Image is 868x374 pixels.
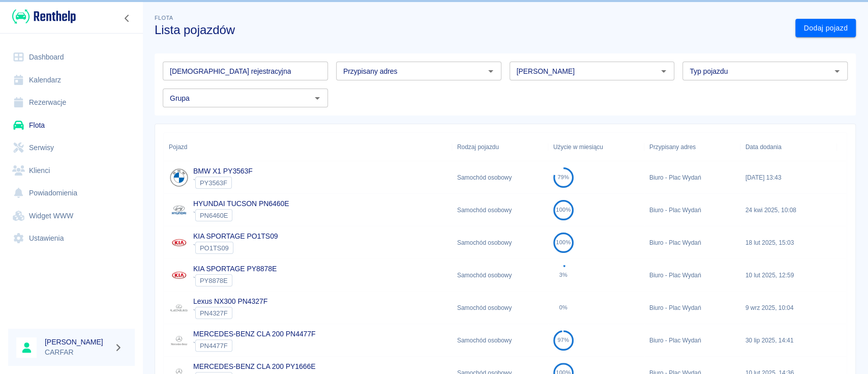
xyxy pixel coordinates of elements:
div: Biuro - Plac Wydań [644,226,740,259]
div: ` [193,177,253,189]
span: PY8878E [196,277,232,284]
div: Biuro - Plac Wydań [644,292,740,324]
div: ` [193,242,278,254]
h3: Lista pojazdów [155,23,787,37]
div: Data dodania [745,133,782,161]
div: ` [193,274,277,286]
div: Biuro - Plac Wydań [644,161,740,194]
a: Rezerwacje [8,91,135,114]
div: Samochód osobowy [452,259,548,292]
div: Biuro - Plac Wydań [644,194,740,226]
div: Samochód osobowy [452,226,548,259]
a: Dodaj pojazd [795,19,856,38]
button: Otwórz [484,64,498,78]
img: Image [169,330,189,351]
div: 100% [556,207,571,213]
div: Data dodania [740,133,836,161]
a: Ustawienia [8,227,135,250]
a: Klienci [8,159,135,182]
button: Zwiń nawigację [119,12,135,25]
div: Rodzaj pojazdu [457,133,499,161]
span: PO1TS09 [196,244,233,252]
img: Image [169,167,189,188]
a: MERCEDES-BENZ CLA 200 PN4477F [193,330,316,338]
div: 97% [557,337,569,343]
p: CARFAR [45,347,110,358]
a: KIA SPORTAGE PO1TS09 [193,232,278,240]
a: Lexus NX300 PN4327F [193,297,267,305]
div: 10 lut 2025, 12:59 [740,259,836,292]
button: Otwórz [830,64,844,78]
span: PN6460E [196,212,232,219]
a: Widget WWW [8,205,135,227]
div: Użycie w miesiącu [548,133,644,161]
div: Biuro - Plac Wydań [644,259,740,292]
img: Image [169,200,189,220]
img: Renthelp logo [12,8,76,25]
div: 30 lip 2025, 14:41 [740,324,836,357]
a: HYUNDAI TUCSON PN6460E [193,199,289,208]
a: Flota [8,114,135,137]
button: Sort [187,140,201,154]
h6: [PERSON_NAME] [45,337,110,347]
div: Pojazd [169,133,187,161]
span: PN4477F [196,342,232,350]
div: Samochód osobowy [452,292,548,324]
a: Kalendarz [8,69,135,92]
a: Dashboard [8,46,135,69]
div: 9 wrz 2025, 10:04 [740,292,836,324]
div: 79% [557,174,569,181]
span: PY3563F [196,179,231,187]
div: 100% [556,239,571,246]
div: Samochód osobowy [452,161,548,194]
img: Image [169,265,189,285]
div: 0% [559,304,568,311]
img: Image [169,233,189,253]
a: BMW X1 PY3563F [193,167,253,175]
a: Renthelp logo [8,8,76,25]
div: 3% [559,272,568,278]
div: Użycie w miesiącu [553,133,603,161]
div: Samochód osobowy [452,194,548,226]
div: [DATE] 13:43 [740,161,836,194]
button: Otwórz [656,64,671,78]
div: Przypisany adres [644,133,740,161]
div: 24 kwi 2025, 10:08 [740,194,836,226]
div: ` [193,339,316,352]
a: KIA SPORTAGE PY8878E [193,265,277,273]
a: Serwisy [8,136,135,159]
img: Image [169,298,189,318]
span: Flota [155,15,173,21]
button: Otwórz [310,91,324,105]
div: Samochód osobowy [452,324,548,357]
a: Powiadomienia [8,182,135,205]
div: Biuro - Plac Wydań [644,324,740,357]
div: 18 lut 2025, 15:03 [740,226,836,259]
a: MERCEDES-BENZ CLA 200 PY1666E [193,362,316,370]
div: ` [193,209,289,221]
div: Rodzaj pojazdu [452,133,548,161]
span: PN4327F [196,309,232,317]
div: ` [193,307,267,319]
div: Przypisany adres [649,133,696,161]
div: Pojazd [164,133,452,161]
